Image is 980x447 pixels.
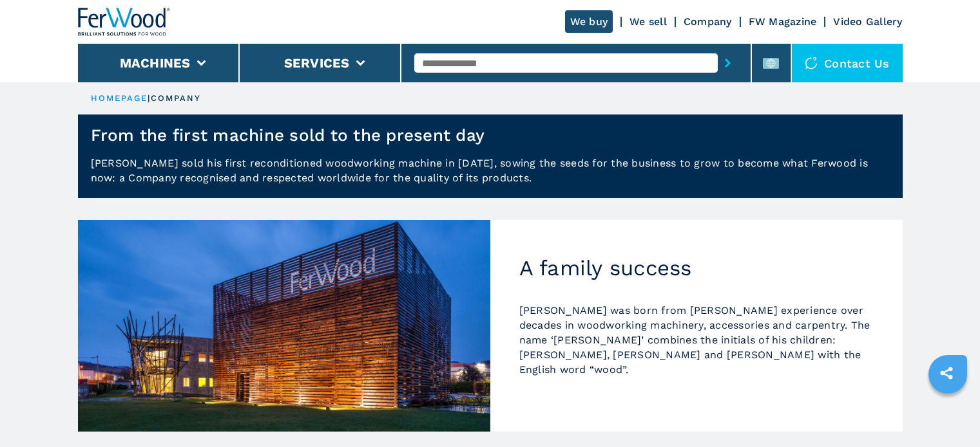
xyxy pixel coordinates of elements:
p: [PERSON_NAME] was born from [PERSON_NAME] experience over decades in woodworking machinery, acces... [519,303,874,377]
img: Contact us [805,57,818,69]
a: HOMEPAGE [91,93,148,103]
button: Services [284,55,350,71]
a: We sell [629,15,667,28]
div: Contact us [792,44,903,82]
p: company [151,93,202,104]
img: A family success [78,220,490,432]
a: sharethis [930,357,963,389]
h1: From the first machine sold to the present day [91,125,485,145]
a: Video Gallery [833,15,902,28]
a: We buy [565,10,613,33]
button: Machines [120,55,191,71]
p: [PERSON_NAME] sold his first reconditioned woodworking machine in [DATE], sowing the seeds for th... [78,156,903,198]
span: | [148,93,150,103]
img: Ferwood [78,8,171,36]
h2: A family success [519,255,874,281]
iframe: Chat [925,389,970,437]
a: Company [684,15,732,28]
a: FW Magazine [749,15,817,28]
button: submit-button [718,48,738,78]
